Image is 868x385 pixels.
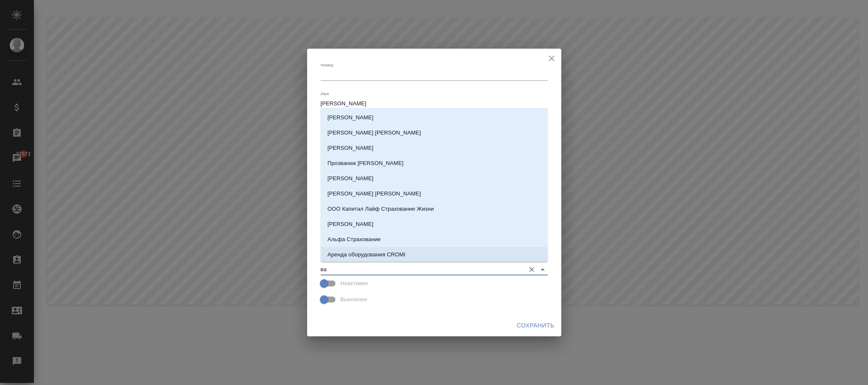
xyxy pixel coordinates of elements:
p: Прозванюк [PERSON_NAME] [327,159,404,168]
p: Аренда оборудования CROMI [327,250,405,259]
p: Альфа Страхование [327,235,381,244]
button: Сохранить [513,318,558,333]
p: ООО Капитал Лайф Страхование Жизни [327,205,434,213]
button: close [545,52,558,65]
span: Сохранить [517,320,555,331]
label: Номер [321,63,333,67]
span: Выключен [341,295,367,304]
p: [PERSON_NAME] [PERSON_NAME] [327,190,421,198]
label: Имя [321,91,329,96]
textarea: [PERSON_NAME] [321,100,548,107]
p: [PERSON_NAME] [327,113,374,122]
button: Close [537,264,549,275]
p: [PERSON_NAME] [327,220,374,228]
span: Неактивен [341,279,368,288]
p: [PERSON_NAME] [327,144,374,152]
button: Очистить [526,264,538,275]
p: [PERSON_NAME] [327,174,374,183]
p: [PERSON_NAME] [PERSON_NAME] [327,129,421,137]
